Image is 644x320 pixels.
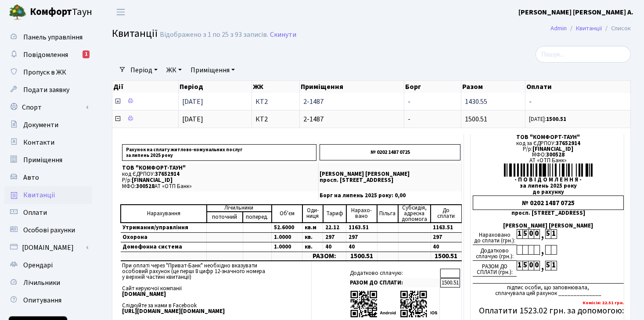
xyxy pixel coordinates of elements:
div: 0 [534,229,540,239]
span: Пропуск в ЖК [23,68,66,77]
span: 1500.51 [465,114,487,124]
div: 5 [545,229,551,239]
div: 0 [528,229,534,239]
span: КТ2 [255,98,296,105]
a: Лічильники [4,274,92,292]
a: [DOMAIN_NAME] [4,239,92,256]
span: Панель управління [23,32,83,42]
p: МФО: АТ «ОТП Банк» [122,184,317,189]
td: Пільга [377,205,398,223]
a: Особові рахунки [4,221,92,239]
th: ЖК [252,81,300,93]
p: № 0202 1487 0725 [320,144,461,160]
td: 1.0000 [272,232,302,242]
div: 1 [517,261,522,270]
span: [FINANCIAL_ID] [132,176,173,184]
span: 300528 [546,151,565,159]
div: АТ «ОТП Банк» [473,158,624,164]
th: Оплати [525,81,631,93]
div: код за ЄДРПОУ: [473,141,624,146]
td: 40 [346,242,377,252]
th: Разом [461,81,525,93]
div: Відображено з 1 по 25 з 93 записів. [160,31,268,39]
div: № 0202 1487 0725 [473,196,624,210]
td: Тариф [323,205,346,223]
td: Лічильники [207,205,272,212]
td: РАЗОМ ДО СПЛАТИ: [348,278,440,288]
td: Субсидія, адресна допомога [398,205,431,223]
div: 1 [83,50,90,58]
small: [DATE]: [529,115,566,123]
a: Подати заявку [4,81,92,99]
td: кв.м [302,223,323,233]
a: Контакти [4,134,92,151]
nav: breadcrumb [537,19,644,38]
span: Авто [23,173,39,182]
div: ТОВ "КОМФОРТ-ТАУН" [473,135,624,140]
td: Нарахо- вано [346,205,377,223]
img: logo.png [9,4,26,21]
p: Р/р: [122,178,317,183]
td: кв. [302,242,323,252]
b: 1500.51 [546,115,566,123]
span: Квитанції [112,26,158,41]
td: 297 [431,232,461,242]
a: ЖК [163,63,185,78]
a: Повідомлення1 [4,46,92,64]
span: 2-1487 [303,116,400,123]
p: Борг на липень 2025 року: 0,00 [320,193,461,199]
td: Об'єм [272,205,302,223]
div: МФО: [473,152,624,158]
td: Утримання/управління [121,223,207,233]
p: [PERSON_NAME] [PERSON_NAME] [320,171,461,177]
div: [PERSON_NAME] [PERSON_NAME] [473,223,624,229]
th: Борг [404,81,461,93]
div: Р/р: [473,146,624,152]
span: Таун [30,5,92,20]
td: 1.0000 [272,242,302,252]
p: код ЄДРПОУ: [122,171,317,177]
th: Дії [112,81,179,93]
div: - П О В І Д О М Л Е Н Н Я - [473,177,624,183]
td: 22.12 [323,223,346,233]
a: Опитування [4,292,92,309]
div: 1 [551,261,557,270]
div: 0 [528,261,534,270]
a: Документи [4,116,92,134]
p: Рахунок на сплату житлово-комунальних послуг за липень 2025 року [122,144,317,161]
td: 1163.51 [346,223,377,233]
b: [PERSON_NAME] [PERSON_NAME] А. [518,7,633,17]
span: 2-1487 [303,98,400,105]
div: 5 [522,229,528,239]
div: Нараховано до сплати (грн.): [473,229,517,245]
td: 1163.51 [431,223,461,233]
a: Орендарі [4,256,92,274]
span: 1430.55 [465,97,487,107]
a: Пропуск в ЖК [4,64,92,81]
td: Оди- ниця [302,205,323,223]
a: Панель управління [4,28,92,46]
a: Приміщення [187,63,238,78]
b: Комфорт [30,5,72,19]
td: поточний [207,212,243,223]
span: Документи [23,120,58,130]
td: РАЗОМ: [302,252,346,261]
span: - [408,97,410,107]
th: Період [179,81,252,93]
td: 52.6000 [272,223,302,233]
b: Комісія: 22.51 грн. [583,299,624,306]
span: КТ2 [255,116,296,123]
b: [URL][DOMAIN_NAME][DOMAIN_NAME] [122,307,225,315]
td: 1500.51 [440,278,460,288]
td: 40 [323,242,346,252]
span: Подати заявку [23,85,69,95]
td: Охорона [121,232,207,242]
span: [FINANCIAL_ID] [533,145,574,153]
div: 1 [517,229,522,239]
b: [DOMAIN_NAME] [122,290,166,298]
span: [DATE] [182,114,203,124]
div: 5 [522,261,528,270]
p: просп. [STREET_ADDRESS] [320,178,461,183]
div: до рахунку [473,189,624,195]
a: [PERSON_NAME] [PERSON_NAME] А. [518,7,633,18]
